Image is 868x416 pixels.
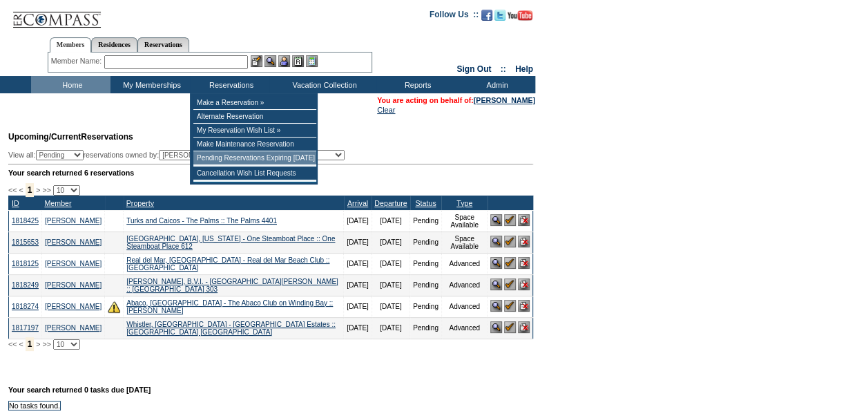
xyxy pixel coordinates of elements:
[50,37,92,53] a: Members
[410,253,442,274] td: Pending
[126,199,154,207] a: Property
[410,296,442,317] td: Pending
[441,296,488,317] td: Advanced
[372,231,409,253] td: [DATE]
[26,337,35,351] span: 1
[108,301,120,313] img: There are insufficient days and/or tokens to cover this reservation
[481,14,492,22] a: Become our fan on Facebook
[12,303,39,310] a: 1818274
[456,199,472,207] a: Type
[372,274,409,296] td: [DATE]
[126,321,336,336] a: Whistler, [GEOGRAPHIC_DATA] - [GEOGRAPHIC_DATA] Estates :: [GEOGRAPHIC_DATA] [GEOGRAPHIC_DATA]
[12,324,39,332] a: 1817197
[45,217,102,225] a: [PERSON_NAME]
[344,210,372,231] td: [DATE]
[306,55,318,67] img: b_calculator.gif
[518,321,530,333] img: Cancel Reservation
[193,167,316,180] td: Cancellation Wish List Requests
[508,14,532,22] a: Subscribe to our YouTube Channel
[344,296,372,317] td: [DATE]
[19,186,23,194] span: <
[137,37,189,52] a: Reservations
[126,235,335,250] a: [GEOGRAPHIC_DATA], [US_STATE] - One Steamboat Place :: One Steamboat Place 612
[410,231,442,253] td: Pending
[372,296,409,317] td: [DATE]
[126,217,277,225] a: Turks and Caicos - The Palms :: The Palms 4401
[36,186,40,194] span: >
[347,199,368,207] a: Arrival
[504,214,516,226] img: Confirm Reservation
[344,253,372,274] td: [DATE]
[376,76,456,93] td: Reports
[9,401,61,410] td: No tasks found.
[441,210,488,231] td: Space Available
[494,10,505,21] img: Follow us on Twitter
[518,214,530,226] img: Cancel Reservation
[51,55,104,67] div: Member Name:
[456,64,491,74] a: Sign Out
[410,274,442,296] td: Pending
[42,186,50,194] span: >>
[45,303,102,310] a: [PERSON_NAME]
[8,340,17,348] span: <<
[251,55,262,67] img: b_edit.gif
[410,210,442,231] td: Pending
[126,256,329,272] a: Real del Mar, [GEOGRAPHIC_DATA] - Real del Mar Beach Club :: [GEOGRAPHIC_DATA]
[264,55,276,67] img: View
[193,110,316,124] td: Alternate Reservation
[126,299,333,314] a: Abaco, [GEOGRAPHIC_DATA] - The Abaco Club on Winding Bay :: [PERSON_NAME]
[490,214,502,226] img: View Reservation
[44,199,71,207] a: Member
[515,64,533,74] a: Help
[8,386,537,401] div: Your search returned 0 tasks due [DATE]
[193,138,316,151] td: Make Maintenance Reservation
[415,199,436,207] a: Status
[377,96,535,104] span: You are acting on behalf of:
[490,278,502,290] img: View Reservation
[8,150,351,160] div: View all: reservations owned by:
[91,37,137,52] a: Residences
[45,281,102,289] a: [PERSON_NAME]
[456,76,535,93] td: Admin
[8,132,81,142] span: Upcoming/Current
[504,257,516,269] img: Confirm Reservation
[344,231,372,253] td: [DATE]
[430,8,479,25] td: Follow Us ::
[12,217,39,225] a: 1818425
[193,96,316,110] td: Make a Reservation »
[441,274,488,296] td: Advanced
[504,300,516,312] img: Confirm Reservation
[504,278,516,290] img: Confirm Reservation
[344,317,372,339] td: [DATE]
[12,199,19,207] a: ID
[441,231,488,253] td: Space Available
[42,340,50,348] span: >>
[377,106,395,114] a: Clear
[193,124,316,138] td: My Reservation Wish List »
[441,253,488,274] td: Advanced
[190,76,269,93] td: Reservations
[26,183,35,197] span: 1
[8,132,133,142] span: Reservations
[8,169,533,177] div: Your search returned 6 reservations
[45,260,102,267] a: [PERSON_NAME]
[344,274,372,296] td: [DATE]
[490,321,502,333] img: View Reservation
[292,55,304,67] img: Reservations
[504,321,516,333] img: Confirm Reservation
[490,300,502,312] img: View Reservation
[12,260,39,267] a: 1818125
[36,340,40,348] span: >
[504,236,516,247] img: Confirm Reservation
[45,238,102,246] a: [PERSON_NAME]
[501,64,506,74] span: ::
[494,14,505,22] a: Follow us on Twitter
[110,76,190,93] td: My Memberships
[372,210,409,231] td: [DATE]
[441,317,488,339] td: Advanced
[8,186,17,194] span: <<
[490,236,502,247] img: View Reservation
[12,238,39,246] a: 1815653
[474,96,535,104] a: [PERSON_NAME]
[193,151,316,165] td: Pending Reservations Expiring [DATE]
